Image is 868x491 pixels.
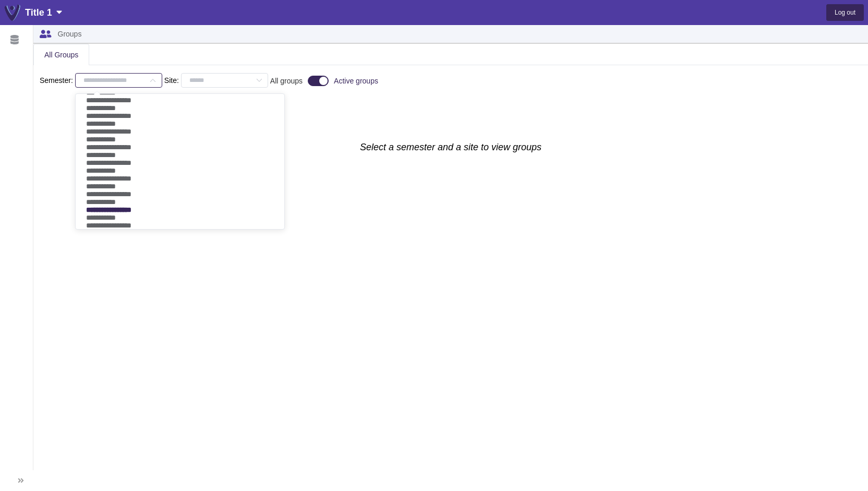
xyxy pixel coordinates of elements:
img: YeledLogo.4aea8ffc.png [4,4,21,21]
span: All groups [270,77,303,85]
div: All Groups [34,44,89,65]
span: Groups [58,30,82,38]
span: Semester: [40,75,73,86]
button: Log out [826,4,864,21]
span: Log out [835,9,855,16]
div: Title 1 [25,5,62,20]
span: Site: [164,75,179,86]
div: Select a semester and a site to view groups [33,140,868,491]
span: Active groups [334,77,378,85]
div: Breadcrumb [58,30,82,38]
